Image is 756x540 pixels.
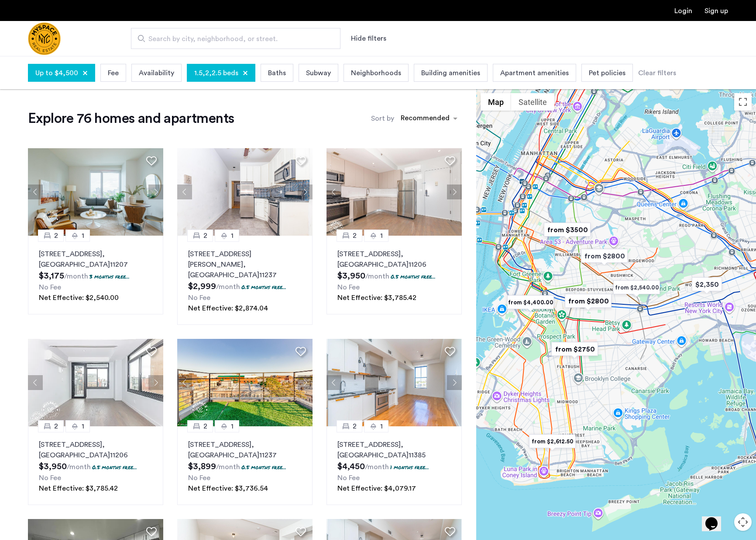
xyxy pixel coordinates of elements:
button: Next apartment [298,185,313,199]
span: Net Effective: $4,079.17 [337,485,416,492]
a: 21[STREET_ADDRESS], [GEOGRAPHIC_DATA]113851 months free...No FeeNet Effective: $4,079.17 [326,426,462,505]
sub: /month [216,283,240,290]
span: Net Effective: $2,874.04 [188,305,268,312]
span: 1 [82,421,84,432]
span: Subway [306,68,331,78]
span: No Fee [188,294,210,301]
p: [STREET_ADDRESS] 11206 [39,439,152,460]
img: adfb5aed-36e7-43a6-84ef-77f40efbc032_638872014673374638.png [28,339,164,426]
span: $3,950 [39,462,67,471]
a: 21[STREET_ADDRESS], [GEOGRAPHIC_DATA]112060.5 months free...No FeeNet Effective: $3,785.42 [326,236,462,314]
div: from $2,612.50 [526,432,579,451]
span: 2 [353,421,357,432]
span: Availability [139,68,174,78]
span: Search by city, neighborhood, or street. [148,34,316,44]
p: [STREET_ADDRESS][PERSON_NAME] 11237 [188,249,302,280]
button: Previous apartment [177,185,192,199]
a: 21[STREET_ADDRESS], [GEOGRAPHIC_DATA]112073 months free...No FeeNet Effective: $2,540.00 [28,236,163,314]
a: Registration [704,7,728,14]
p: 0.5 months free... [241,283,286,291]
span: 1 [82,230,84,241]
span: Neighborhoods [351,68,401,78]
a: 21[STREET_ADDRESS][PERSON_NAME], [GEOGRAPHIC_DATA]112370.5 months free...No FeeNet Effective: $2,... [177,236,313,325]
img: 1997_638221932737223082.jpeg [326,339,462,426]
button: Show satellite imagery [511,93,554,111]
div: Recommended [399,113,450,125]
a: 21[STREET_ADDRESS], [GEOGRAPHIC_DATA]112370.5 months free...No FeeNet Effective: $3,736.54 [177,426,313,505]
sub: /month [67,463,91,470]
span: 2 [203,230,207,241]
span: $3,175 [39,272,64,280]
div: from $2,540.00 [610,278,663,297]
button: Next apartment [447,185,462,199]
span: 1 [231,421,234,432]
span: $4,450 [337,462,365,471]
button: Previous apartment [28,375,43,390]
span: No Fee [337,474,360,481]
div: from $2800 [577,246,631,266]
button: Next apartment [148,185,163,199]
span: Net Effective: $3,736.54 [188,485,268,492]
span: 2 [353,230,357,241]
p: [STREET_ADDRESS] 11385 [337,439,451,460]
div: from $3500 [540,220,594,240]
p: 0.5 months free... [241,463,286,471]
button: Show or hide filters [351,33,386,44]
input: Apartment Search [131,28,340,49]
button: Next apartment [298,375,313,390]
span: No Fee [39,284,61,291]
span: Building amenities [421,68,480,78]
img: 2008_638496967515019092.png [177,339,313,426]
div: from $2750 [548,339,601,359]
p: 0.5 months free... [391,273,436,280]
span: 1 [231,230,234,241]
span: Net Effective: $2,540.00 [39,294,119,301]
img: 1997_638519002746102278.png [28,148,164,236]
div: Clear filters [638,68,676,78]
button: Previous apartment [326,185,341,199]
button: Previous apartment [326,375,341,390]
p: 0.5 months free... [92,463,137,471]
sub: /month [365,463,389,470]
span: Net Effective: $3,785.42 [337,294,416,301]
span: 1 [380,230,383,241]
div: from $2800 [561,291,615,311]
sub: /month [365,273,389,280]
a: Login [674,7,692,14]
iframe: chat widget [702,505,730,531]
span: $2,999 [188,282,216,291]
button: Show street map [481,93,511,111]
ng-select: sort-apartment [396,111,462,126]
span: 2 [54,230,58,241]
img: logo [28,22,61,55]
button: Next apartment [447,375,462,390]
button: Previous apartment [28,185,43,199]
span: 2 [54,421,58,432]
p: 1 months free... [390,463,429,471]
p: [STREET_ADDRESS] 11206 [337,249,451,270]
span: No Fee [39,474,61,481]
span: Pet policies [589,68,625,78]
a: Cazamio Logo [28,22,61,55]
span: 2 [203,421,207,432]
button: Toggle fullscreen view [734,93,752,111]
span: $3,950 [337,272,365,280]
span: Baths [268,68,286,78]
p: 3 months free... [89,273,130,280]
p: [STREET_ADDRESS] 11207 [39,249,152,270]
img: 1990_638168315537685177.jpeg [326,148,462,236]
h1: Explore 76 homes and apartments [28,110,234,127]
div: from $4,400.00 [504,293,557,312]
sub: /month [64,273,88,280]
button: Next apartment [148,375,163,390]
span: Net Effective: $3,785.42 [39,485,118,492]
a: 21[STREET_ADDRESS], [GEOGRAPHIC_DATA]112060.5 months free...No FeeNet Effective: $3,785.42 [28,426,163,505]
span: $3,899 [188,462,216,471]
span: Fee [108,68,119,78]
button: Previous apartment [177,375,192,390]
div: $2,350 [688,275,725,294]
span: 1 [380,421,383,432]
span: 1.5,2,2.5 beds [194,68,238,78]
img: 22_638155377303699184.jpeg [177,148,313,236]
span: Up to $4,500 [35,68,78,78]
